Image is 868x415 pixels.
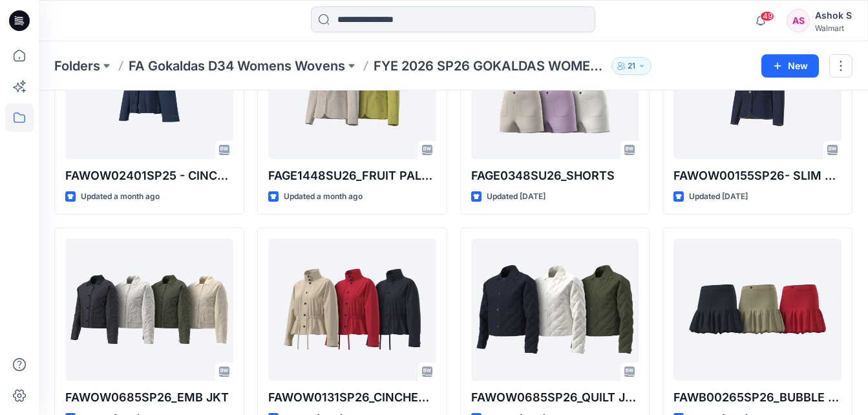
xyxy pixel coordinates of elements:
a: FAWOW0685SP26_QUILT JKT [471,239,639,381]
p: FAGE1448SU26_FRUIT PALM BLAZER [268,167,436,185]
p: FAGE0348SU26_SHORTS [471,167,639,185]
a: FAWB00265SP26_BUBBLE SKIRT [673,239,842,381]
p: FAWOW00155SP26- SLIM SINGLE BREASTED BLAZER [673,167,842,185]
a: Folders [54,57,100,75]
a: FAWOW0685SP26_EMB JKT [65,239,233,381]
p: FAWOW02401SP25 - CINCHED NECK JACKET [65,167,233,185]
p: FAWOW0131SP26_CINCHED PARACHUTE JACKET [268,388,436,407]
p: Updated a month ago [81,190,160,204]
p: FAWOW0685SP26_EMB JKT [65,388,233,407]
button: New [761,54,819,78]
a: FAWOW0131SP26_CINCHED PARACHUTE JACKET [268,239,436,381]
p: 21 [628,59,635,73]
a: FA Gokaldas D34 Womens Wovens [129,57,345,75]
button: 21 [611,57,651,75]
p: FAWB00265SP26_BUBBLE SKIRT [673,388,842,407]
div: Ashok S [815,8,852,23]
p: Updated [DATE] [487,190,545,204]
div: AS [787,9,810,32]
p: FYE 2026 SP26 GOKALDAS WOMENS WOVEN [374,57,606,75]
div: Walmart [815,23,852,33]
p: Updated a month ago [284,190,363,204]
p: Updated [DATE] [689,190,748,204]
p: FAWOW0685SP26_QUILT JKT [471,388,639,407]
span: 49 [760,11,774,21]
